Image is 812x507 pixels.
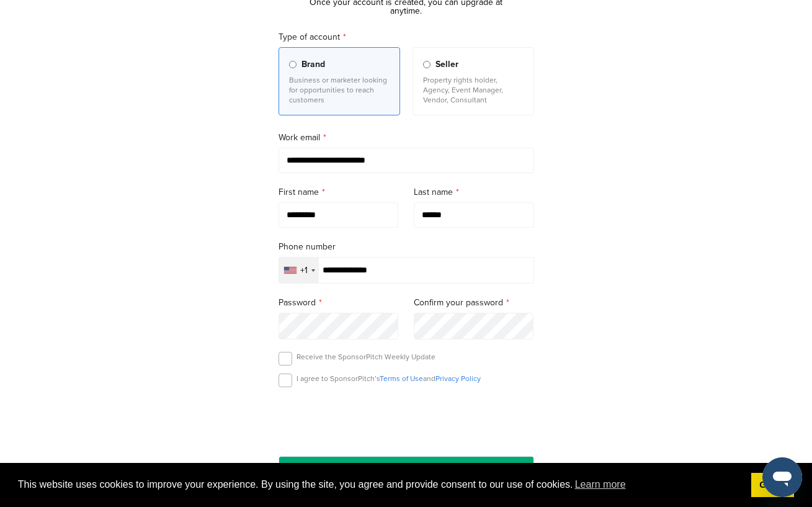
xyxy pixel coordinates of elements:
div: Selected country [279,258,319,283]
input: Brand Business or marketer looking for opportunities to reach customers [289,61,297,68]
label: Confirm your password [414,296,534,310]
a: Privacy Policy [435,374,481,383]
span: This website uses cookies to improve your experience. By using the site, you agree and provide co... [18,475,741,494]
label: Type of account [279,30,534,44]
label: First name [279,186,399,199]
iframe: reCAPTCHA [336,402,477,438]
p: Property rights holder, Agency, Event Manager, Vendor, Consultant [423,75,524,105]
p: I agree to SponsorPitch’s and [297,374,481,384]
span: Brand [301,58,325,71]
a: dismiss cookie message [751,473,794,498]
input: Seller Property rights holder, Agency, Event Manager, Vendor, Consultant [423,61,431,68]
div: +1 [300,266,308,275]
p: Receive the SponsorPitch Weekly Update [297,352,435,362]
iframe: Button to launch messaging window [762,457,802,497]
a: Terms of Use [380,374,423,383]
label: Phone number [279,240,534,254]
p: Business or marketer looking for opportunities to reach customers [289,75,390,105]
span: Seller [435,58,458,71]
a: learn more about cookies [573,475,628,494]
label: Work email [279,131,534,145]
label: Last name [414,186,534,199]
label: Password [279,296,399,310]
